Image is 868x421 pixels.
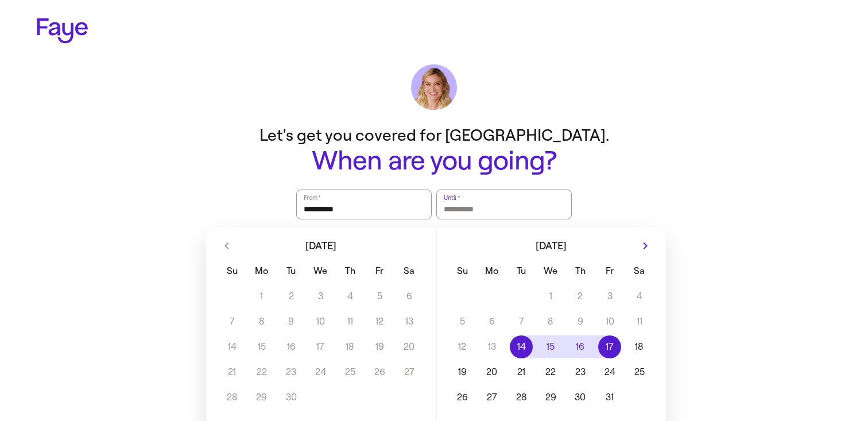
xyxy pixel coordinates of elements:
[536,241,567,251] span: [DATE]
[636,237,654,255] button: Next month
[477,361,506,384] button: 20
[625,361,654,384] button: 25
[396,260,423,283] span: Saturday
[506,361,536,384] button: 21
[595,335,625,358] button: 17
[448,361,477,384] button: 19
[449,260,476,283] span: Sunday
[536,386,565,409] button: 29
[443,192,461,203] label: Until
[204,124,664,146] p: Let's get you covered for [GEOGRAPHIC_DATA].
[303,192,321,203] label: From
[305,241,336,251] span: [DATE]
[625,335,654,358] button: 18
[506,386,536,409] button: 28
[565,335,595,358] button: 16
[626,260,653,283] span: Saturday
[336,260,363,283] span: Thursday
[536,361,565,384] button: 22
[596,260,623,283] span: Friday
[565,386,595,409] button: 30
[507,260,534,283] span: Tuesday
[204,146,664,176] h1: When are you going?
[506,335,536,358] button: 14
[248,260,275,283] span: Monday
[478,260,505,283] span: Monday
[595,361,625,384] button: 24
[565,361,595,384] button: 23
[477,386,506,409] button: 27
[567,260,594,283] span: Thursday
[537,260,564,283] span: Wednesday
[448,386,477,409] button: 26
[219,260,246,283] span: Sunday
[595,386,625,409] button: 31
[307,260,334,283] span: Wednesday
[277,260,304,283] span: Tuesday
[536,335,565,358] button: 15
[366,260,393,283] span: Friday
